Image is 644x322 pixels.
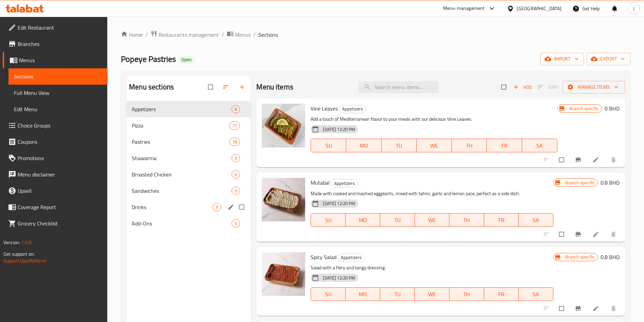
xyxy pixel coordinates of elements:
span: Pizza [132,121,229,130]
span: [DATE] 12:20 PM [320,126,358,133]
span: Promotions [18,154,102,162]
button: SU [311,287,346,301]
span: MO [349,141,379,151]
button: TU [380,213,415,227]
div: Appetizers [338,254,365,262]
span: Sort sections [218,80,235,95]
button: TU [382,139,417,152]
div: Appetizers [339,105,366,113]
span: Manage items [568,83,620,91]
span: Appetizers [339,105,366,113]
button: SA [522,139,557,152]
div: Open [179,56,194,64]
li: / [222,31,224,39]
span: SA [521,289,551,299]
img: Spicy Salad [262,252,305,296]
span: SA [521,215,551,225]
span: Coverage Report [18,203,102,211]
h6: 0.8 BHD [601,178,620,187]
span: Select section [497,81,512,94]
button: WE [415,287,449,301]
span: TH [452,215,481,225]
a: Menu disclaimer [3,166,108,183]
div: Sandwiches3 [126,183,251,199]
span: Select section first [533,82,563,92]
span: FR [487,289,516,299]
span: Version: [3,238,20,247]
span: FR [490,141,519,151]
p: Made with cooked and mashed eggplants, mixed with tahini, garlic and lemon juice, perfect as a si... [311,189,553,198]
span: Drinks [132,203,213,211]
span: Add-Ons [132,219,232,227]
a: Sections [8,68,108,85]
button: WE [415,213,449,227]
span: Select to update [555,153,569,166]
button: MO [346,139,382,152]
span: [DATE] 12:20 PM [320,275,358,281]
span: Coupons [18,138,102,146]
button: FR [484,213,519,227]
li: / [145,31,148,39]
span: WE [418,289,447,299]
span: Vine Leaves [311,103,338,114]
button: Branch-specific-item [571,227,587,242]
p: Add a touch of Mediterranean flavor to your meals with our delicious Vine Leaves. [311,115,557,123]
div: Broasted Chicken6 [126,166,251,183]
nav: breadcrumb [121,30,630,39]
div: [GEOGRAPHIC_DATA] [517,5,562,12]
button: WE [417,139,452,152]
button: Add section [235,80,251,95]
button: FR [484,287,519,301]
span: Add item [512,82,533,92]
span: Select all sections [204,81,218,94]
span: SU [314,215,343,225]
span: 18 [229,139,240,145]
div: items [229,138,240,146]
a: Upsell [3,183,108,199]
a: Edit Restaurant [3,19,108,36]
button: Branch-specific-item [571,301,587,316]
span: SU [314,289,343,299]
button: export [587,53,630,65]
span: Branch specific [567,105,602,112]
div: Pizza17 [126,117,251,134]
div: Add-Ons0 [126,215,251,232]
span: Open [179,57,194,63]
span: Select to update [555,228,569,241]
span: import [546,55,578,63]
h2: Menu items [256,82,293,92]
a: Edit menu item [592,231,601,238]
button: SA [519,213,553,227]
a: Coupons [3,134,108,150]
span: Choice Groups [18,121,102,130]
span: SU [314,141,344,151]
a: Restaurants management [150,30,219,39]
span: Sections [14,72,102,81]
span: MO [348,289,378,299]
div: items [232,154,240,162]
div: Pastries18 [126,134,251,150]
span: Popeye Pastries [121,51,176,67]
div: Shawarma3 [126,150,251,166]
button: TH [449,287,484,301]
a: Full Menu View [8,85,108,101]
span: SA [525,141,555,151]
a: Grocery Checklist [3,215,108,232]
h6: 0.8 BHD [601,252,620,262]
span: Broasted Chicken [132,170,232,179]
div: Drinks9edit [126,199,251,215]
button: delete [606,152,622,167]
span: Shawarma [132,154,232,162]
span: 6 [232,171,240,178]
span: Pastries [132,138,229,146]
img: Mutabal [262,178,305,221]
span: Mutabal [311,177,330,188]
div: Menu-management [443,4,485,13]
span: J [633,5,634,12]
div: Appetizers [331,179,358,187]
button: MO [346,287,380,301]
span: TU [383,289,412,299]
span: 0 [232,220,240,227]
span: Branch specific [563,180,597,186]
